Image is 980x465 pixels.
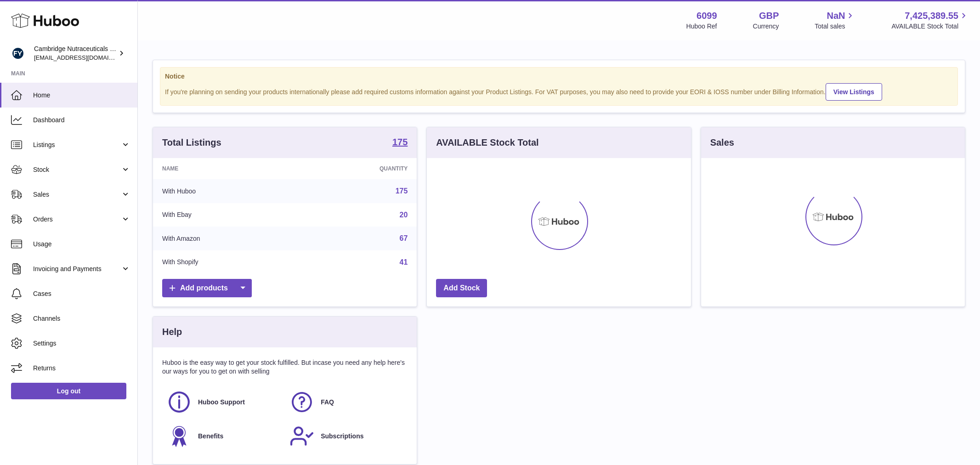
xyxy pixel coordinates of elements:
[11,383,126,399] a: Log out
[297,158,417,179] th: Quantity
[891,10,969,31] a: 7,425,389.55 AVAILABLE Stock Total
[400,234,408,242] a: 67
[153,250,297,274] td: With Shopify
[891,22,969,31] span: AVAILABLE Stock Total
[162,279,252,298] a: Add products
[165,72,953,81] strong: Notice
[165,82,953,101] div: If you're planning on sending your products internationally please add required customs informati...
[153,179,297,203] td: With Huboo
[33,339,130,348] span: Settings
[33,314,130,323] span: Channels
[11,46,25,60] img: huboo@camnutra.com
[198,398,245,407] span: Huboo Support
[153,158,297,179] th: Name
[436,279,487,298] a: Add Stock
[827,10,845,22] span: NaN
[33,165,121,174] span: Stock
[198,432,223,441] span: Benefits
[33,190,121,199] span: Sales
[33,289,130,298] span: Cases
[33,240,130,249] span: Usage
[153,227,297,250] td: With Amazon
[321,432,363,441] span: Subscriptions
[162,326,182,338] h3: Help
[815,22,855,31] span: Total sales
[815,10,855,31] a: NaN Total sales
[710,136,734,149] h3: Sales
[167,424,280,448] a: Benefits
[33,364,130,373] span: Returns
[33,116,130,125] span: Dashboard
[162,358,408,376] p: Huboo is the easy way to get your stock fulfilled. But incase you need any help here's our ways f...
[162,136,221,149] h3: Total Listings
[392,137,408,147] strong: 175
[400,258,408,266] a: 41
[34,45,117,62] div: Cambridge Nutraceuticals Ltd
[436,136,538,149] h3: AVAILABLE Stock Total
[289,424,403,448] a: Subscriptions
[33,215,121,224] span: Orders
[33,265,121,273] span: Invoicing and Payments
[759,10,779,22] strong: GBP
[321,398,334,407] span: FAQ
[167,390,280,414] a: Huboo Support
[686,22,717,31] div: Huboo Ref
[400,211,408,219] a: 20
[33,91,130,100] span: Home
[33,141,121,149] span: Listings
[396,187,408,195] a: 175
[289,390,403,414] a: FAQ
[753,22,779,31] div: Currency
[905,10,958,22] span: 7,425,389.55
[392,137,408,148] a: 175
[826,83,882,101] a: View Listings
[153,203,297,227] td: With Ebay
[697,10,717,22] strong: 6099
[34,54,135,61] span: [EMAIL_ADDRESS][DOMAIN_NAME]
